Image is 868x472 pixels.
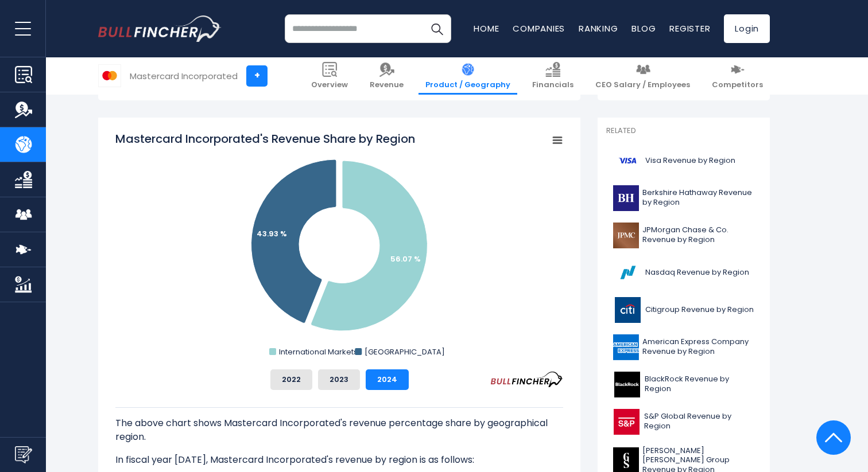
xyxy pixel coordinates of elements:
[606,220,761,251] a: JPMorgan Chase & Co. Revenue by Region
[606,126,761,136] p: Related
[606,331,761,363] a: American Express Company Revenue by Region
[595,80,690,90] span: CEO Salary / Employees
[246,65,268,87] a: +
[613,334,639,360] img: AXP logo
[645,305,754,315] span: Citigroup Revenue by Region
[606,145,761,177] a: Visa Revenue by Region
[613,372,641,397] img: BLK logo
[705,57,770,95] a: Competitors
[606,257,761,288] a: Nasdaq Revenue by Region
[270,369,312,390] button: 2022
[669,22,710,34] a: Register
[423,14,451,43] button: Search
[304,57,355,95] a: Overview
[613,260,642,286] img: NDAQ logo
[579,22,618,34] a: Ranking
[365,346,445,357] text: [GEOGRAPHIC_DATA]
[425,80,510,90] span: Product / Geography
[115,416,563,444] p: The above chart shows Mastercard Incorporated's revenue percentage share by geographical region.
[98,15,222,42] a: Go to homepage
[513,22,565,34] a: Companies
[644,412,754,431] span: S&P Global Revenue by Region
[115,131,415,147] tspan: Mastercard Incorporated's Revenue Share by Region
[318,369,360,390] button: 2023
[606,182,761,214] a: Berkshire Hathaway Revenue by Region
[645,375,754,394] span: BlackRock Revenue by Region
[390,253,421,264] text: 56.07 %
[613,148,642,174] img: V logo
[115,453,563,467] p: In fiscal year [DATE], Mastercard Incorporated's revenue by region is as follows:
[712,80,763,90] span: Competitors
[642,337,754,357] span: American Express Company Revenue by Region
[115,131,563,360] svg: Mastercard Incorporated's Revenue Share by Region
[474,22,499,34] a: Home
[98,15,222,42] img: bullfincher logo
[613,409,641,435] img: SPGI logo
[588,57,697,95] a: CEO Salary / Employees
[99,65,121,87] img: MA logo
[645,268,749,278] span: Nasdaq Revenue by Region
[370,80,404,90] span: Revenue
[363,57,410,95] a: Revenue
[642,225,754,245] span: JPMorgan Chase & Co. Revenue by Region
[525,57,580,95] a: Financials
[130,69,238,83] div: Mastercard Incorporated
[606,369,761,400] a: BlackRock Revenue by Region
[642,188,754,208] span: Berkshire Hathaway Revenue by Region
[311,80,348,90] span: Overview
[366,369,409,390] button: 2024
[279,346,358,357] text: International Markets
[257,228,287,239] text: 43.93 %
[613,185,639,211] img: BRK-B logo
[532,80,573,90] span: Financials
[613,223,639,248] img: JPM logo
[606,406,761,438] a: S&P Global Revenue by Region
[631,22,656,34] a: Blog
[418,57,517,95] a: Product / Geography
[724,14,770,43] a: Login
[645,156,735,166] span: Visa Revenue by Region
[606,294,761,326] a: Citigroup Revenue by Region
[613,297,642,323] img: C logo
